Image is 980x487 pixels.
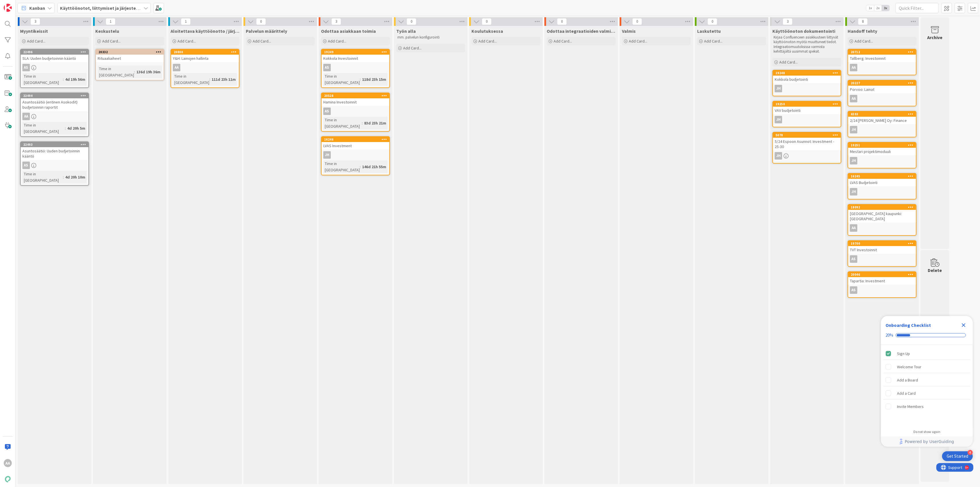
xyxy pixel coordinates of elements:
[850,224,857,232] div: AA
[4,4,12,12] img: Visit kanbanzone.com
[776,133,841,137] div: 5078
[29,5,45,11] span: Kanban
[866,5,874,11] span: 1x
[323,160,360,173] div: Time in [GEOGRAPHIC_DATA]
[21,93,88,111] div: 22494Asuntosäätiö (entinen Asokodit) budjetoinnin raportit
[848,95,916,102] div: AA
[775,152,782,160] div: JH
[927,34,943,41] div: Archive
[331,18,341,25] span: 3
[848,174,916,179] div: 16245
[173,73,209,86] div: Time in [GEOGRAPHIC_DATA]
[851,81,916,85] div: 20227
[848,112,916,124] div: 65932/24 [PERSON_NAME] Oy: Finance
[396,28,416,34] span: Työn alla
[773,116,841,123] div: JH
[850,255,857,263] div: AS
[322,93,389,98] div: 20528
[848,241,916,254] div: 19700TVT Investoinnit
[783,18,792,25] span: 3
[96,49,164,55] div: 20332
[95,49,164,80] a: 20332RituaaliaiheetTime in [GEOGRAPHIC_DATA]:136d 19h 36m
[253,39,271,44] span: Add Card...
[848,205,916,223] div: 18092[GEOGRAPHIC_DATA] kaupunki: [GEOGRAPHIC_DATA]
[848,224,916,232] div: AA
[851,50,916,54] div: 20712
[135,69,162,75] div: 136d 19h 36m
[95,28,119,34] span: Keskustelu
[773,138,841,150] div: 5/24 Espoon Asunnot: Investment - 25-30
[63,76,64,83] span: :
[858,18,868,25] span: 8
[30,18,40,25] span: 3
[848,255,916,263] div: AS
[22,171,63,183] div: Time in [GEOGRAPHIC_DATA]
[171,49,239,88] a: 20800Y&H: Lainojen hallintaAATime in [GEOGRAPHIC_DATA]:111d 23h 11m
[12,1,26,8] span: Support
[322,137,389,142] div: 16246
[632,18,642,25] span: 0
[848,157,916,164] div: JH
[323,117,362,129] div: Time in [GEOGRAPHIC_DATA]
[897,377,918,384] div: Add a Board
[942,451,973,461] div: Open Get Started checklist, remaining modules: 4
[848,246,916,254] div: TVT Investoinnit
[322,93,389,106] div: 20528Hamina Investoinnit
[246,28,287,34] span: Palvelun määrittely
[773,70,841,76] div: 19248
[774,35,840,54] p: Kirjaa Confluenceen asiakkuuteen liittyvät käyttöönoton myötä muuttuneet tiedot. Integraatiomuuto...
[883,347,971,360] div: Sign Up is complete.
[772,70,841,96] a: 19248Kokkola budjetointiJH
[29,2,32,7] div: 9+
[881,436,973,447] div: Footer
[321,136,390,175] a: 16246LVAS InvestmentJHTime in [GEOGRAPHIC_DATA]:146d 21h 55m
[328,39,346,44] span: Add Card...
[173,64,180,71] div: AA
[210,76,237,83] div: 111d 23h 11m
[897,350,910,357] div: Sign Up
[22,113,30,120] div: AA
[848,272,916,277] div: 20046
[848,49,916,55] div: 20712
[324,50,389,54] div: 19249
[850,126,857,133] div: JH
[775,116,782,123] div: JH
[65,125,66,131] span: :
[773,107,841,114] div: VAV budjetointi
[22,122,65,135] div: Time in [GEOGRAPHIC_DATA]
[851,143,916,147] div: 19251
[773,152,841,160] div: JH
[848,210,916,223] div: [GEOGRAPHIC_DATA] kaupunki: [GEOGRAPHIC_DATA]
[776,102,841,106] div: 19250
[848,204,917,236] a: 18092[GEOGRAPHIC_DATA] kaupunki: [GEOGRAPHIC_DATA]AA
[848,49,916,62] div: 20712Tallberg: Investoinnit
[697,28,721,34] span: Laskutettu
[848,111,917,137] a: 65932/24 [PERSON_NAME] Oy: FinanceJH
[882,5,890,11] span: 3x
[773,85,841,92] div: JH
[363,120,388,126] div: 83d 23h 21m
[773,101,841,114] div: 19250VAV budjetointi
[779,60,798,65] span: Add Card...
[22,73,63,86] div: Time in [GEOGRAPHIC_DATA]
[322,98,389,106] div: Hamina Investoinnit
[322,49,389,62] div: 19249Kokkola Investoinnit
[775,85,782,92] div: JH
[773,133,841,150] div: 50785/24 Espoon Asunnot: Investment - 25-30
[21,93,88,98] div: 22494
[851,112,916,116] div: 6593
[21,142,88,147] div: 22493
[64,174,87,180] div: 4d 20h 10m
[22,162,30,169] div: AS
[772,28,835,34] span: Käyttöönoton dokumentointi
[851,174,916,178] div: 16245
[897,363,921,370] div: Welcome Tour
[323,108,331,115] div: AS
[848,179,916,186] div: LVAS Budjetointi
[102,39,121,44] span: Add Card...
[848,174,916,186] div: 16245LVAS Budjetointi
[883,361,971,373] div: Welcome Tour is incomplete.
[874,5,882,11] span: 2x
[897,390,916,397] div: Add a Card
[21,49,88,62] div: 22496SLA: Uuden budjetoinnin kääntö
